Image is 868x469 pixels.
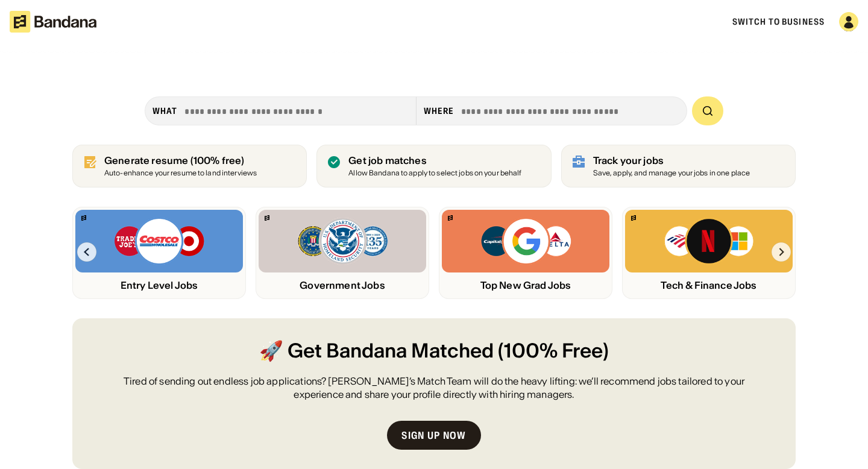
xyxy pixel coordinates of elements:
[622,207,796,299] a: Bandana logoBank of America, Netflix, Microsoft logosTech & Finance Jobs
[77,242,96,262] img: Left Arrow
[732,16,825,27] a: Switch to Business
[113,217,205,265] img: Trader Joe’s, Costco, Target logos
[259,338,494,365] span: 🚀 Get Bandana Matched
[153,105,177,116] div: what
[75,280,243,291] div: Entry Level Jobs
[265,215,269,221] img: Bandana logo
[256,207,429,299] a: Bandana logoFBI, DHS, MWRD logosGovernment Jobs
[316,145,551,187] a: Get job matches Allow Bandana to apply to select jobs on your behalf
[348,169,521,177] div: Allow Bandana to apply to select jobs on your behalf
[72,145,307,187] a: Generate resume (100% free)Auto-enhance your resume to land interviews
[259,280,426,291] div: Government Jobs
[401,430,466,440] div: Sign up now
[439,207,612,299] a: Bandana logoCapital One, Google, Delta logosTop New Grad Jobs
[190,154,245,166] span: (100% free)
[442,280,609,291] div: Top New Grad Jobs
[104,169,257,177] div: Auto-enhance your resume to land interviews
[625,280,793,291] div: Tech & Finance Jobs
[297,217,388,265] img: FBI, DHS, MWRD logos
[448,215,453,221] img: Bandana logo
[593,155,750,166] div: Track your jobs
[498,338,609,365] span: (100% Free)
[593,169,750,177] div: Save, apply, and manage your jobs in one place
[348,155,521,166] div: Get job matches
[664,217,755,265] img: Bank of America, Netflix, Microsoft logos
[10,11,96,33] img: Bandana logotype
[424,105,454,116] div: Where
[480,217,571,265] img: Capital One, Google, Delta logos
[772,242,791,262] img: Right Arrow
[104,155,257,166] div: Generate resume
[81,215,86,221] img: Bandana logo
[631,215,636,221] img: Bandana logo
[72,207,246,299] a: Bandana logoTrader Joe’s, Costco, Target logosEntry Level Jobs
[561,145,796,187] a: Track your jobs Save, apply, and manage your jobs in one place
[101,374,767,401] div: Tired of sending out endless job applications? [PERSON_NAME]’s Match Team will do the heavy lifti...
[387,421,480,450] a: Sign up now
